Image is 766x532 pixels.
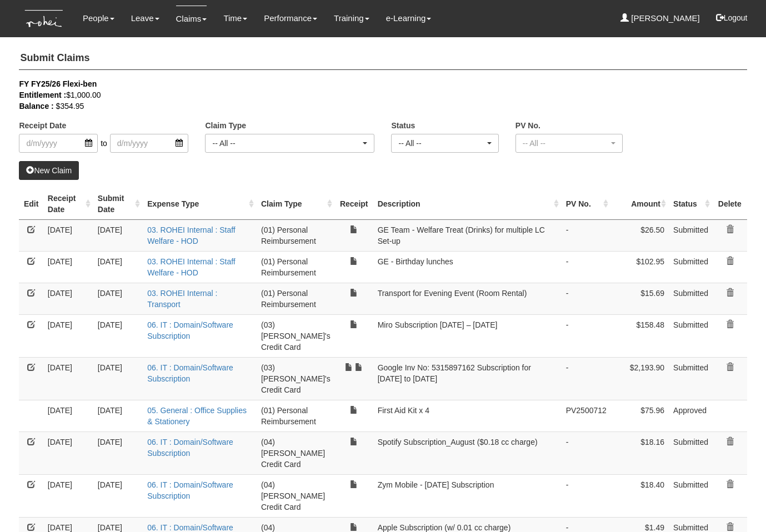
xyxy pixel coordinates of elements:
[223,6,247,31] a: Time
[373,251,562,283] td: GE - Birthday lunches
[562,474,611,517] td: -
[19,91,66,99] b: Entitlement :
[562,188,611,220] th: PV No. : activate to sort column ascending
[19,134,98,153] input: d/m/yyyy
[147,225,235,245] a: 03. ROHEI Internal : Staff Welfare - HOD
[43,251,93,283] td: [DATE]
[257,474,335,517] td: (04) [PERSON_NAME] Credit Card
[257,283,335,314] td: (01) Personal Reimbursement
[264,6,317,31] a: Performance
[147,406,247,426] a: 05. General : Office Supplies & Stationery
[669,357,713,400] td: Submitted
[205,134,374,153] button: -- All --
[373,283,562,314] td: Transport for Evening Event (Room Rental)
[398,138,484,149] div: -- All --
[611,400,669,431] td: $75.96
[19,79,97,88] b: FY FY25/26 Flexi-ben
[98,134,110,153] span: to
[611,188,669,220] th: Amount : activate to sort column ascending
[257,357,335,400] td: (03) [PERSON_NAME]'s Credit Card
[93,400,143,431] td: [DATE]
[19,102,53,111] b: Balance :
[43,474,93,517] td: [DATE]
[147,257,235,277] a: 03. ROHEI Internal : Staff Welfare - HOD
[391,134,498,153] button: -- All --
[708,4,755,31] button: Logout
[93,474,143,517] td: [DATE]
[669,314,713,357] td: Submitted
[373,357,562,400] td: Google Inv No: 5315897162 Subscription for [DATE] to [DATE]
[335,188,373,220] th: Receipt
[669,283,713,314] td: Submitted
[713,188,747,220] th: Delete
[257,188,335,220] th: Claim Type : activate to sort column ascending
[620,6,700,31] a: [PERSON_NAME]
[93,188,143,220] th: Submit Date : activate to sort column ascending
[334,6,369,31] a: Training
[43,283,93,314] td: [DATE]
[669,431,713,474] td: Submitted
[43,314,93,357] td: [DATE]
[212,138,361,149] div: -- All --
[562,431,611,474] td: -
[562,357,611,400] td: -
[611,314,669,357] td: $158.48
[373,474,562,517] td: Zym Mobile - [DATE] Subscription
[19,47,747,70] h4: Submit Claims
[523,138,609,149] div: -- All --
[110,134,189,153] input: d/m/yyyy
[562,283,611,314] td: -
[373,219,562,251] td: GE Team - Welfare Treat (Drinks) for multiple LC Set-up
[19,188,43,220] th: Edit
[611,474,669,517] td: $18.40
[143,188,257,220] th: Expense Type : activate to sort column ascending
[257,431,335,474] td: (04) [PERSON_NAME] Credit Card
[562,251,611,283] td: -
[147,438,233,458] a: 06. IT : Domain/Software Subscription
[562,400,611,431] td: PV2500712
[205,120,246,131] label: Claim Type
[147,480,233,500] a: 06. IT : Domain/Software Subscription
[669,219,713,251] td: Submitted
[373,314,562,357] td: Miro Subscription [DATE] – [DATE]
[147,363,233,383] a: 06. IT : Domain/Software Subscription
[93,357,143,400] td: [DATE]
[669,474,713,517] td: Submitted
[669,188,713,220] th: Status : activate to sort column ascending
[562,314,611,357] td: -
[19,89,730,101] div: $1,000.00
[257,314,335,357] td: (03) [PERSON_NAME]'s Credit Card
[611,357,669,400] td: $2,193.90
[176,6,207,32] a: Claims
[83,6,114,31] a: People
[147,289,217,309] a: 03. ROHEI Internal : Transport
[669,251,713,283] td: Submitted
[43,431,93,474] td: [DATE]
[43,357,93,400] td: [DATE]
[93,314,143,357] td: [DATE]
[669,400,713,431] td: Approved
[515,134,623,153] button: -- All --
[56,102,84,111] span: $354.95
[93,219,143,251] td: [DATE]
[373,400,562,431] td: First Aid Kit x 4
[386,6,432,31] a: e-Learning
[373,188,562,220] th: Description : activate to sort column ascending
[147,320,233,340] a: 06. IT : Domain/Software Subscription
[19,120,66,131] label: Receipt Date
[611,283,669,314] td: $15.69
[257,219,335,251] td: (01) Personal Reimbursement
[257,400,335,431] td: (01) Personal Reimbursement
[93,431,143,474] td: [DATE]
[611,219,669,251] td: $26.50
[373,431,562,474] td: Spotify Subscription_August ($0.18 cc charge)
[391,120,415,131] label: Status
[43,219,93,251] td: [DATE]
[19,161,79,180] a: New Claim
[562,219,611,251] td: -
[93,251,143,283] td: [DATE]
[611,251,669,283] td: $102.95
[43,188,93,220] th: Receipt Date : activate to sort column ascending
[257,251,335,283] td: (01) Personal Reimbursement
[515,120,540,131] label: PV No.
